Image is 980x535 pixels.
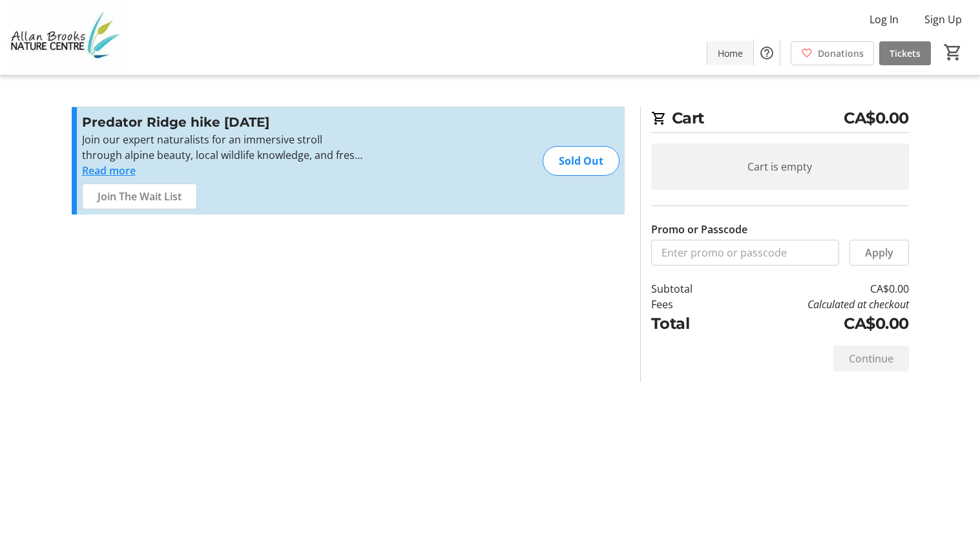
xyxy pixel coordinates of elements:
div: Sold Out [543,146,620,176]
a: Home [707,41,753,65]
h3: Predator Ridge hike [DATE] [82,112,364,132]
td: CA$0.00 [725,281,908,297]
button: Sign Up [914,9,972,30]
div: Cart is empty [651,143,909,190]
span: Log In [870,12,899,27]
td: Fees [651,297,726,312]
img: Allan Brooks Nature Centre's Logo [8,5,123,70]
td: Calculated at checkout [725,297,908,312]
input: Enter promo or passcode [651,240,839,266]
h2: Cart [651,107,909,133]
button: Help [754,40,780,66]
span: Home [718,47,743,60]
span: Apply [865,245,893,260]
span: Donations [818,47,864,60]
p: Join our expert naturalists for an immersive stroll through alpine beauty, local wildlife knowled... [82,132,364,163]
a: Donations [791,41,874,65]
button: Cart [941,41,964,64]
td: Total [651,312,726,335]
button: Join The Wait List [82,184,197,209]
button: Read more [82,163,136,178]
span: Sign Up [924,12,962,27]
span: Tickets [890,47,921,60]
label: Promo or Passcode [651,222,747,237]
td: Subtotal [651,281,726,297]
button: Apply [850,240,909,266]
span: CA$0.00 [844,107,909,130]
a: Tickets [879,41,931,65]
button: Log In [859,9,909,30]
span: Join The Wait List [98,189,182,204]
td: CA$0.00 [725,312,908,335]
